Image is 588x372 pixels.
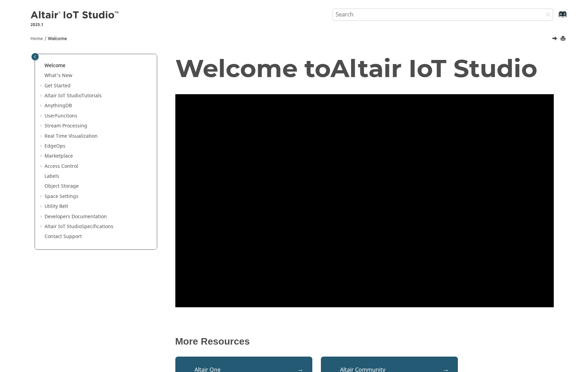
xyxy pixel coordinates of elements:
span: Expand Altair IoT StudioSpecifications [39,223,45,230]
a: Go to index terms page [547,14,563,21]
p: 2025.1 [30,22,120,28]
span: Expand Developers Documentation [39,213,45,220]
span: Expand Utility Belt [39,203,45,210]
span: Expand Get Started [39,83,45,89]
a: Stream Processing [45,122,87,129]
input: Search query [333,9,553,21]
a: UserFunctions [45,112,77,120]
a: AnythingDB [45,102,72,109]
a: Altair IoT StudioTutorials [45,92,102,99]
span: Expand Stream Processing [39,123,45,129]
span: Expand UserFunctions [39,113,45,120]
span: Expand Space Settings [39,193,45,200]
nav: Tools [20,29,568,45]
span: Altair IoT Studio [45,92,82,99]
a: Altair IoT StudioSpecifications [45,223,113,230]
span: Functions [55,112,77,120]
a: Welcome [45,62,65,69]
a: What's New [45,72,72,79]
img: Altair IoT Studio [30,10,120,21]
span: Expand Real Time Visualization [39,133,45,140]
span: Altair IoT Studio [45,223,82,230]
a: Get Started [45,82,71,89]
span: Expand Altair IoT StudioTutorials [39,92,45,99]
a: Developers Documentation [45,213,107,220]
a: Contact Support [45,233,82,240]
p: More Resources [175,336,554,347]
a: Home [30,36,43,42]
a: Utility Belt [45,203,68,210]
span: Expand Marketplace [39,153,45,160]
a: Labels [45,173,59,180]
a: Next topic: What's New [553,35,558,44]
span: Altair IoT Studio [330,53,537,83]
a: Space Settings [45,193,78,200]
ul: Table of Contents [39,62,153,240]
a: Welcome [48,36,67,42]
a: Marketplace [45,152,73,160]
button: Search [537,9,556,22]
span: Expand AnythingDB [39,102,45,109]
a: Object Storage [45,183,79,190]
span: Expand EdgeOps [39,143,45,150]
a: Access Control [45,163,78,170]
a: Real Time Visualization [45,133,98,140]
button: Toggle publishing table of content [32,53,39,60]
span: Expand Access Control [39,163,45,170]
button: Print this page [561,34,566,44]
h1: Welcome to [175,55,554,82]
a: EdgeOps [45,142,65,150]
